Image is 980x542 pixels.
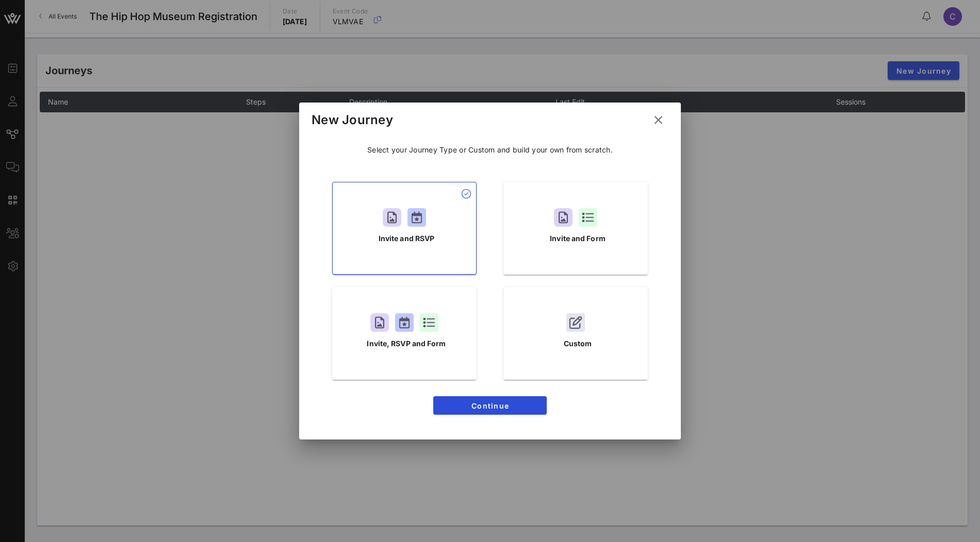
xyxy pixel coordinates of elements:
[433,396,547,415] button: Continue
[379,233,435,244] p: Invite and RSVP
[564,338,592,349] p: Custom
[550,233,606,244] p: Invite and Form
[442,401,538,410] span: Continue
[367,338,446,349] p: Invite, RSVP and Form
[312,112,393,128] div: New Journey
[367,145,613,155] p: Select your Journey Type or Custom and build your own from scratch.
